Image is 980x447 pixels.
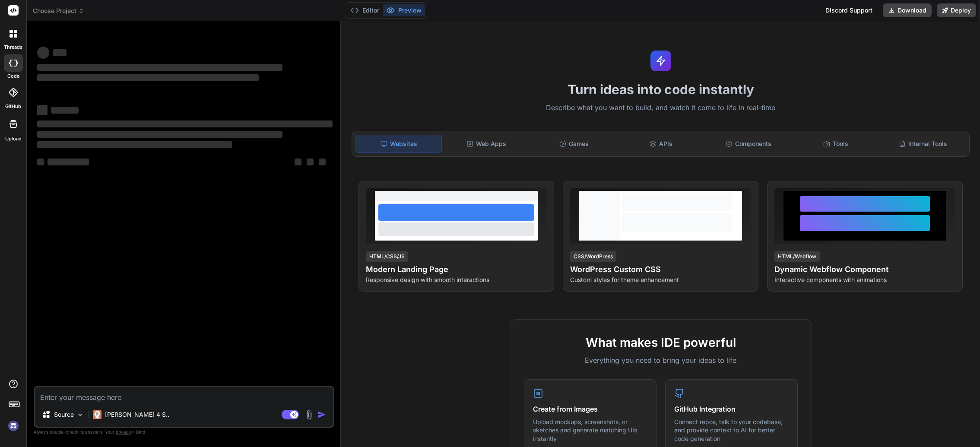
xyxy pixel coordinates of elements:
[51,107,79,114] span: ‌
[366,251,408,262] div: HTML/CSS/JS
[37,74,259,81] span: ‌
[674,404,789,414] h4: GitHub Integration
[706,135,791,153] div: Components
[674,418,789,443] p: Connect repos, talk to your codebase, and provide context to AI for better code generation
[34,428,334,436] p: Always double-check its answers. Your in Bind
[37,105,48,115] span: ‌
[53,49,67,56] span: ‌
[618,135,704,153] div: APIs
[383,4,425,16] button: Preview
[105,410,169,419] p: [PERSON_NAME] 4 S..
[774,276,955,284] p: Interactive components with animations
[366,263,547,276] h4: Modern Landing Page
[37,64,282,71] span: ‌
[7,73,19,80] label: code
[524,333,798,352] h2: What makes IDE powerful
[937,3,976,17] button: Deploy
[774,263,955,276] h4: Dynamic Webflow Component
[570,276,751,284] p: Custom styles for theme enhancement
[319,159,326,165] span: ‌
[116,429,131,434] span: privacy
[883,3,932,17] button: Download
[570,251,616,262] div: CSS/WordPress
[793,135,879,153] div: Tools
[37,141,232,148] span: ‌
[307,159,314,165] span: ‌
[37,47,49,59] span: ‌
[366,276,547,284] p: Responsive design with smooth interactions
[295,159,301,165] span: ‌
[48,159,89,165] span: ‌
[570,263,751,276] h4: WordPress Custom CSS
[355,135,442,153] div: Websites
[33,6,84,15] span: Choose Project
[37,159,44,165] span: ‌
[93,410,101,419] img: Claude 4 Sonnet
[5,103,21,110] label: GitHub
[304,410,314,420] img: attachment
[6,418,21,433] img: signin
[774,251,820,262] div: HTML/Webflow
[820,3,878,17] div: Discord Support
[76,411,84,418] img: Pick Models
[37,131,282,138] span: ‌
[346,102,975,114] p: Describe what you want to build, and watch it come to life in real-time
[346,82,975,97] h1: Turn ideas into code instantly
[37,120,333,127] span: ‌
[524,355,798,365] p: Everything you need to bring your ideas to life
[317,410,326,419] img: icon
[531,135,616,153] div: Games
[4,44,22,51] label: threads
[880,135,966,153] div: Internal Tools
[5,135,22,143] label: Upload
[54,410,74,419] p: Source
[444,135,529,153] div: Web Apps
[347,4,383,16] button: Editor
[533,404,647,414] h4: Create from Images
[533,418,647,443] p: Upload mockups, screenshots, or sketches and generate matching UIs instantly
